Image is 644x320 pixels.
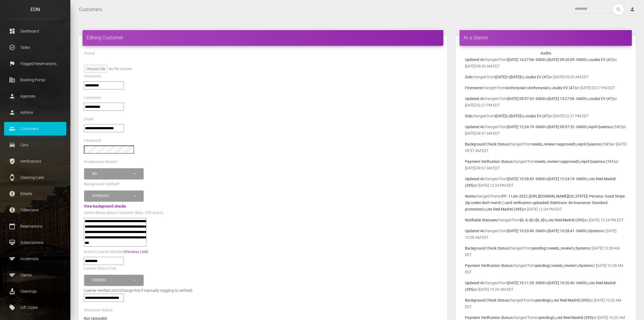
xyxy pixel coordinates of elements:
[613,4,624,15] i: search
[8,271,62,279] p: Claims
[8,173,62,182] p: Cleaning/Late
[8,108,62,117] p: Admins
[589,229,602,233] b: System
[506,86,525,90] b: Anthonysia
[8,125,62,133] p: Customers
[579,263,592,268] b: System
[495,114,506,118] b: [DATE]
[465,57,484,62] b: Updated At
[84,159,118,165] label: Problematic Renter?
[510,75,521,79] b: [DATE]
[465,159,512,164] b: Payment Verification Status
[84,168,144,179] button: No
[84,51,95,56] label: Avatar
[589,96,613,101] b: Joulez EV (47)
[84,204,126,208] a: View background checks
[507,125,544,129] b: [DATE] 12:24:19 -0400
[465,263,512,268] b: Payment Verification Status
[465,298,508,302] b: Background Check Status
[465,75,472,79] b: Dob
[4,285,66,298] a: cleaning_services Cleanings
[4,301,66,314] a: local_offer Gift Codes
[4,89,66,103] a: person Agencies
[465,86,482,90] b: Firstname
[465,85,626,91] p: changed from to by at [DATE] 02:27 PM EDT
[549,246,572,250] b: needs_review
[548,177,585,181] b: [DATE] 12:24:19 -0400
[486,207,523,211] b: Jez Reel Madrid (395)
[507,96,544,101] b: [DATE] 09:57:32 -0400
[4,268,66,282] a: sports Claims
[84,182,120,187] label: Background Verified?
[4,219,66,233] a: calendar_today Reservations
[4,41,66,54] a: task_alt Tasks
[532,142,554,146] b: needs_review
[4,187,66,201] a: paid Billable
[8,141,62,149] p: Cars
[465,96,484,101] b: Updated At
[84,266,116,271] label: License Status true
[548,218,584,222] b: Jez Reel Madrid (395)
[8,60,62,68] p: Flagged Reservations
[8,287,62,295] p: Cleanings
[8,222,62,230] p: Reservations
[465,95,626,108] p: changed from to by at [DATE] 02:27 PM EDT
[465,297,626,310] p: changed from to by at [DATE] 10:20 AM EDT
[4,252,66,266] a: sports Incidentals
[465,114,472,118] b: Dob
[465,218,497,222] b: Notifiable Statuses
[8,238,62,247] p: Subscriptions
[465,142,508,146] b: Background Check Status
[4,122,66,135] a: people Customers
[562,159,577,164] b: approved
[578,142,612,146] b: April Quiamco (161)
[553,298,590,302] b: Jez Reel Madrid (395)
[8,157,62,165] p: Verifications
[540,51,551,55] strong: Audits
[84,190,144,202] button: Approved
[8,76,62,84] p: Booking Portal
[507,229,544,233] b: [DATE] 10:20:40 -0400
[84,74,101,79] label: Firstname
[92,278,133,283] div: Verified
[84,117,93,122] label: Email
[465,245,626,258] p: changed from to by at [DATE] 10:28 AM EDT
[465,125,484,129] b: Updated At
[589,125,623,129] b: April Quiamco (161)
[8,303,62,312] p: Gift Codes
[465,141,626,154] p: changed from to by at [DATE] 09:57 AM EDT
[87,34,439,41] h4: Editing Customer
[495,75,506,79] b: [DATE]
[4,171,66,184] a: watch Cleaning/Late
[465,280,626,293] p: changed from to by at [DATE] 10:20 AM EDT
[92,194,133,198] div: Approved
[465,113,626,119] p: changed from to by at [DATE] 02:27 PM EDT
[548,125,585,129] b: [DATE] 09:57:32 -0400
[92,172,133,176] div: No
[465,176,626,189] p: changed from to by at [DATE] 12:24 PM EDT
[4,106,66,119] a: person Admins
[548,96,585,101] b: [DATE] 14:27:06 -0400
[80,287,446,294] div: License Verified Until (Change this if manually toggling to verified)
[548,281,585,285] b: [DATE] 10:20:40 -0400
[124,250,148,254] a: (Persona Link)
[465,177,484,181] b: Updated At
[551,86,576,90] b: Joulez EV (47)
[4,236,66,249] a: card_membership Subscriptions
[465,194,625,211] b: PF: 1 Lien 2022 ([URL][DOMAIN_NAME][US_STATE]) Persona: Good Stripe: Zip codes don't match ( card...
[507,57,544,62] b: [DATE] 14:27:06 -0400
[536,263,549,268] b: pending
[8,190,62,198] p: Billable
[84,210,163,216] label: Admin Notes about Customer (Max. 255 chars)
[520,218,532,222] b: [0, 4, 6]
[465,74,626,80] p: changed from to by at [DATE] 09:20 AM EDT
[84,138,101,143] label: Password
[84,249,148,255] label: Driver's License Number
[553,263,575,268] b: needs_review
[465,217,626,223] p: changed from to by at [DATE] 12:24 PM EDT
[536,159,558,164] b: needs_review
[465,193,626,212] p: changed from to by at [DATE] 12:24 PM EDT
[465,229,484,233] b: Updated At
[548,57,585,62] b: [DATE] 09:20:05 -0400
[8,255,62,263] p: Incidentals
